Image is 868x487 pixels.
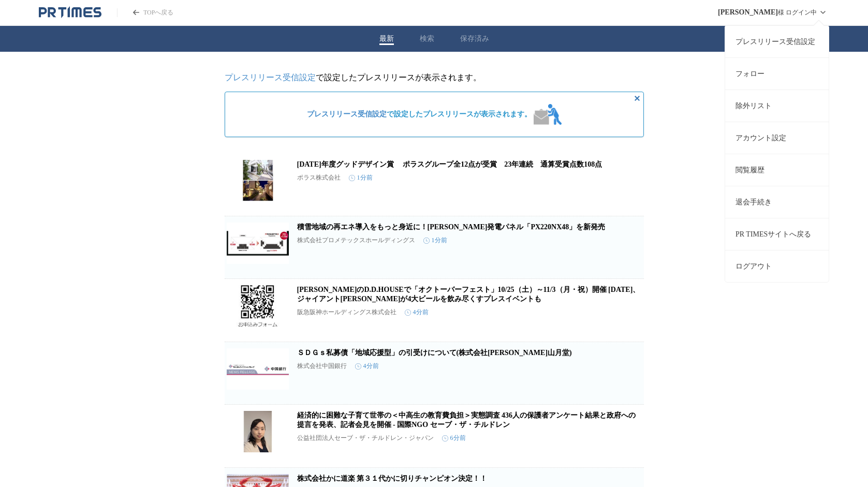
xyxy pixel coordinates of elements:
[442,434,466,442] time: 6分前
[297,223,606,231] a: 積雪地域の再エネ導入をもっと身近に！[PERSON_NAME]発電パネル「PX220NX48」を新発売
[355,362,379,371] time: 4分前
[423,236,447,245] time: 1分前
[405,308,429,317] time: 4分前
[297,236,415,245] p: 株式会社プロメテックスホールディングス
[227,348,289,390] img: ＳＤＧｓ私募債「地域応援型」の引受けについて(株式会社山脇山月堂)
[297,349,572,357] a: ＳＤＧｓ私募債「地域応援型」の引受けについて(株式会社[PERSON_NAME]山月堂)
[725,218,829,250] a: PR TIMESサイトへ戻る
[227,285,289,327] img: 梅田のD.D.HOUSEで「オクトーバーフェスト」10/25（土）～11/3（月・祝）開催 10/24（金）、ジャイアント白田が4大ビールを飲み尽くすプレスイベントも
[39,6,101,19] a: PR TIMESのトップページはこちら
[227,223,289,264] img: 積雪地域の再エネ導入をもっと身近に！太陽光発電パネル「PX220NX48」を新発売
[725,186,829,218] a: 退会手続き
[227,160,289,201] img: 2025年度グッドデザイン賞 ポラスグループ全12点が受賞 23年連続 通算受賞点数108点
[631,92,643,105] button: 非表示にする
[725,250,829,282] button: ログアウト
[460,34,489,43] button: 保存済み
[725,25,829,57] a: プレスリリース受信設定
[297,434,434,442] p: 公益社団法人セーブ・ザ・チルドレン・ジャパン
[349,173,373,182] time: 1分前
[307,110,532,119] span: で設定したプレスリリースが表示されます。
[297,362,347,371] p: 株式会社中国銀行
[225,72,644,83] p: で設定したプレスリリースが表示されます。
[725,57,829,90] a: フォロー
[307,110,387,118] a: プレスリリース受信設定
[379,34,394,43] button: 最新
[725,154,829,186] a: 閲覧履歴
[297,173,341,182] p: ポラス株式会社
[420,34,434,43] button: 検索
[718,8,778,17] span: [PERSON_NAME]
[297,411,636,429] a: 経済的に困難な子育て世帯の＜中高生の教育費負担＞実態調査 436人の保護者アンケート結果と政府への提言を発表、記者会見を開催 - 国際NGO セーブ・ザ・チルドレン
[725,122,829,154] a: アカウント設定
[297,286,640,303] a: [PERSON_NAME]のD.D.HOUSEで「オクトーバーフェスト」10/25（土）～11/3（月・祝）開催 [DATE]、ジャイアント[PERSON_NAME]が4大ビールを飲み尽くすプレ...
[117,8,173,17] a: PR TIMESのトップページはこちら
[225,73,316,82] a: プレスリリース受信設定
[297,475,488,482] a: 株式会社かに道楽 第３１代かに切りチャンピオン決定！！
[297,160,602,168] a: [DATE]年度グッドデザイン賞 ポラスグループ全12点が受賞 23年連続 通算受賞点数108点
[725,90,829,122] a: 除外リスト
[227,411,289,452] img: 経済的に困難な子育て世帯の＜中高生の教育費負担＞実態調査 436人の保護者アンケート結果と政府への提言を発表、記者会見を開催 - 国際NGO セーブ・ザ・チルドレン
[297,308,396,317] p: 阪急阪神ホールディングス株式会社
